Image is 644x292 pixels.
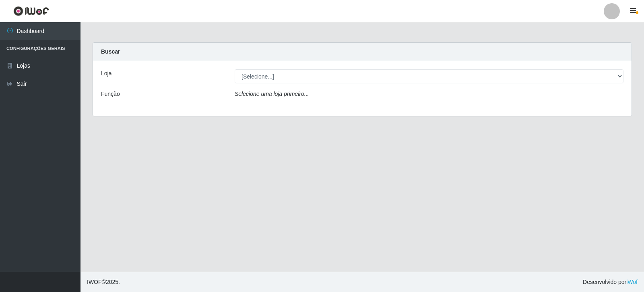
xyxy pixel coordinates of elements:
[101,69,111,78] label: Loja
[101,90,120,98] label: Função
[87,278,120,286] span: © 2025 .
[626,279,638,285] a: iWof
[87,279,102,285] span: IWOF
[13,6,49,16] img: CoreUI Logo
[101,48,120,55] strong: Buscar
[583,278,638,286] span: Desenvolvido por
[235,91,309,97] i: Selecione uma loja primeiro...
